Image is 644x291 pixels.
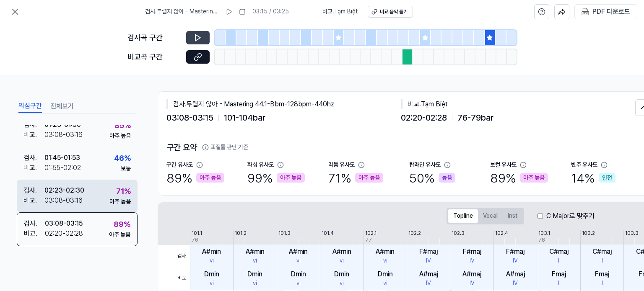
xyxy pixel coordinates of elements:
div: 검사 . [23,153,44,163]
div: vi [210,257,214,265]
div: 102.4 [495,230,508,237]
div: 아주 높음 [109,198,131,206]
div: 검사 . [23,120,44,130]
div: 03:08 - 03:15 [45,219,83,229]
div: A#min [376,247,395,257]
div: 보통 [121,165,131,173]
button: 의심구간 [18,100,42,113]
div: 03:15 / 03:25 [252,8,289,16]
svg: help [538,8,545,16]
div: 99 % [247,169,305,187]
div: 01:23 - 01:30 [44,120,81,130]
div: vi [296,279,301,288]
div: 77 [365,237,372,244]
div: 50 % [409,169,455,187]
div: 비교곡 구간 [127,51,181,63]
div: I [602,279,603,288]
div: vi [340,257,344,265]
div: 비교 . [23,196,44,206]
span: 검사 . 두렵지 않아 - Mastering 44.1-Bbm-128bpm-440hz [145,8,219,16]
div: 103.1 [538,230,550,237]
span: 03:08 - 03:15 [166,111,213,124]
div: 구간 유사도 [166,161,193,169]
img: PDF Download [582,8,589,15]
div: IV [470,279,475,288]
div: 반주 유사도 [571,161,597,169]
div: I [558,257,559,265]
div: 비교 . Tạm Biệt [401,99,635,109]
div: 103.3 [625,230,639,237]
div: 101.2 [235,230,247,237]
div: IV [426,279,431,288]
div: 검사곡 구간 [127,32,181,44]
div: vi [383,279,387,288]
img: share [558,8,566,15]
div: PDF 다운로드 [592,6,630,17]
div: vi [383,257,387,265]
div: 76 [192,237,198,244]
div: Fmaj [595,269,609,279]
div: 89 % [166,169,224,187]
div: A#maj [462,269,481,279]
div: 101.4 [322,230,334,237]
div: 85 % [114,120,131,132]
span: 검사 [158,245,190,268]
div: 02:23 - 02:30 [44,185,84,196]
div: 아주 높음 [109,132,131,140]
button: Inst [503,209,522,223]
div: 아주 높음 [277,173,305,183]
div: 화성 유사도 [247,161,274,169]
div: Dmin [291,269,306,279]
div: F#maj [506,247,525,257]
div: vi [210,279,214,288]
div: 14 % [571,169,615,187]
div: IV [470,257,475,265]
span: 101 - 104 bar [224,111,265,124]
div: 103.2 [582,230,595,237]
div: IV [426,257,431,265]
button: Vocal [478,209,503,223]
div: I [602,257,603,265]
div: A#maj [419,269,438,279]
div: 71 % [116,185,131,198]
div: 71 % [328,169,383,187]
div: 검사 . 두렵지 않아 - Mastering 44.1-Bbm-128bpm-440hz [166,99,401,109]
div: 안전 [599,173,615,183]
div: 101.1 [192,230,202,237]
div: Fmaj [552,269,566,279]
div: 비교 . [23,130,44,140]
div: Dmin [378,269,393,279]
div: Dmin [334,269,349,279]
div: 101.3 [278,230,291,237]
div: 아주 높음 [109,231,130,239]
div: C#maj [592,247,612,257]
div: Dmin [247,269,262,279]
span: 76 - 79 bar [457,111,493,124]
span: 02:20 - 02:28 [401,111,447,124]
div: A#maj [506,269,525,279]
div: 검사 . [23,185,44,196]
div: A#min [202,247,221,257]
div: F#maj [463,247,481,257]
div: F#maj [419,247,438,257]
div: A#min [289,247,308,257]
div: 102.3 [452,230,465,237]
div: 비교 . [23,163,44,173]
div: 89 % [490,169,548,187]
div: 03:08 - 03:16 [44,196,83,206]
div: 102.2 [408,230,421,237]
div: 01:55 - 02:02 [44,163,81,173]
button: Topline [448,209,478,223]
button: 비교 음악 듣기 [368,6,413,18]
div: 탑라인 유사도 [409,161,441,169]
div: 46 % [114,152,131,165]
div: A#min [246,247,265,257]
div: 89 % [114,219,130,231]
button: 전체보기 [50,100,74,113]
div: IV [513,257,518,265]
button: 표절률 판단 기준 [202,143,248,152]
div: 01:45 - 01:53 [44,153,80,163]
div: I [558,279,559,288]
span: 비교 . Tạm Biệt [322,8,358,16]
